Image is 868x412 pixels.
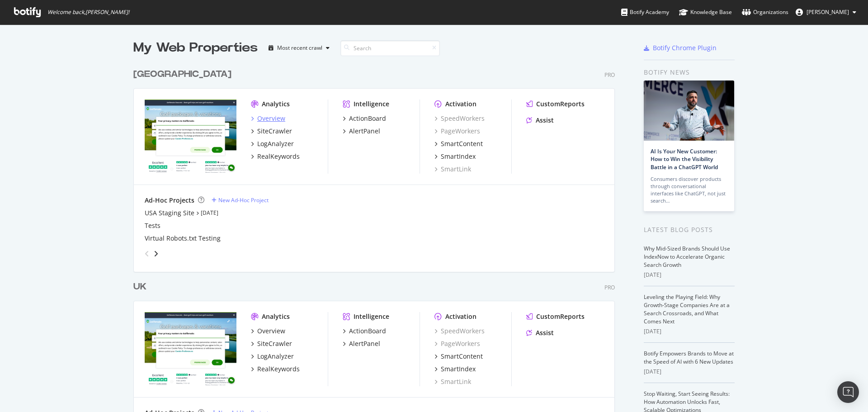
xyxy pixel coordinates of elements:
div: Activation [445,312,476,321]
a: SmartContent [434,139,483,148]
div: Intelligence [354,99,389,109]
div: SiteCrawler [257,127,292,136]
a: SmartIndex [434,152,476,161]
a: UK [133,280,150,294]
a: Virtual Robots.txt Testing [145,234,221,243]
a: Botify Chrome Plugin [644,43,717,52]
span: Tom Duncombe [807,8,849,16]
div: angle-left [141,246,153,261]
div: Botify news [644,67,735,77]
div: Overview [257,327,285,336]
div: [DATE] [644,327,735,336]
div: Knowledge Base [679,8,732,17]
div: Consumers discover products through conversational interfaces like ChatGPT, not just search… [651,175,727,204]
a: SiteCrawler [251,127,292,136]
a: SmartLink [434,165,471,174]
a: CustomReports [526,99,585,109]
a: SiteCrawler [251,339,292,348]
button: Most recent crawl [265,41,333,55]
a: SpeedWorkers [434,327,485,336]
a: CustomReports [526,312,585,321]
a: [GEOGRAPHIC_DATA] [133,68,235,81]
div: AlertPanel [349,339,380,348]
input: Search [340,40,440,56]
a: [DATE] [201,209,218,217]
div: Intelligence [354,312,389,321]
div: Analytics [262,312,290,321]
div: Latest Blog Posts [644,225,735,235]
a: SmartIndex [434,365,476,374]
a: Assist [526,116,554,125]
div: RealKeywords [257,152,300,161]
div: My Web Properties [133,39,258,57]
div: CustomReports [536,99,585,109]
div: SmartContent [441,139,483,148]
div: Analytics [262,99,290,109]
div: New Ad-Hoc Project [218,196,269,204]
a: Overview [251,114,285,123]
div: [DATE] [644,271,735,279]
div: SmartIndex [441,152,476,161]
a: AI Is Your New Customer: How to Win the Visibility Battle in a ChatGPT World [651,147,718,170]
a: LogAnalyzer [251,352,294,361]
div: Pro [604,71,615,79]
div: RealKeywords [257,365,300,374]
div: Most recent crawl [277,45,322,51]
div: Assist [536,328,554,337]
a: Overview [251,327,285,336]
div: AlertPanel [349,127,380,136]
div: [DATE] [644,368,735,376]
a: PageWorkers [434,127,480,136]
a: SpeedWorkers [434,114,485,123]
div: Open Intercom Messenger [837,381,859,403]
div: Botify Academy [621,8,669,17]
div: Botify Chrome Plugin [653,43,717,52]
div: ActionBoard [349,327,386,336]
div: Assist [536,116,554,125]
a: Tests [145,221,160,230]
div: SiteCrawler [257,339,292,348]
div: CustomReports [536,312,585,321]
div: LogAnalyzer [257,139,294,148]
div: LogAnalyzer [257,352,294,361]
a: AlertPanel [343,339,380,348]
img: www.golfbreaks.com/en-us/ [145,99,236,173]
div: angle-right [153,249,159,258]
a: New Ad-Hoc Project [212,196,269,204]
a: USA Staging Site [145,208,194,218]
div: Ad-Hoc Projects [145,196,194,205]
div: Overview [257,114,285,123]
button: [PERSON_NAME] [788,5,863,19]
a: Botify Empowers Brands to Move at the Speed of AI with 6 New Updates [644,350,734,365]
div: Activation [445,99,476,109]
img: AI Is Your New Customer: How to Win the Visibility Battle in a ChatGPT World [644,81,734,141]
a: ActionBoard [343,327,386,336]
a: Why Mid-Sized Brands Should Use IndexNow to Accelerate Organic Search Growth [644,245,730,269]
a: SmartLink [434,377,471,386]
div: Pro [604,284,615,291]
div: ActionBoard [349,114,386,123]
a: RealKeywords [251,152,300,161]
div: UK [133,280,146,294]
div: Organizations [742,8,788,17]
div: [GEOGRAPHIC_DATA] [133,68,231,81]
a: PageWorkers [434,339,480,348]
a: RealKeywords [251,365,300,374]
a: SmartContent [434,352,483,361]
a: ActionBoard [343,114,386,123]
span: Welcome back, [PERSON_NAME] ! [47,9,129,16]
a: Assist [526,328,554,337]
a: AlertPanel [343,127,380,136]
div: SmartContent [441,352,483,361]
a: LogAnalyzer [251,139,294,148]
a: Leveling the Playing Field: Why Growth-Stage Companies Are at a Search Crossroads, and What Comes... [644,293,730,325]
div: SmartIndex [441,365,476,374]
